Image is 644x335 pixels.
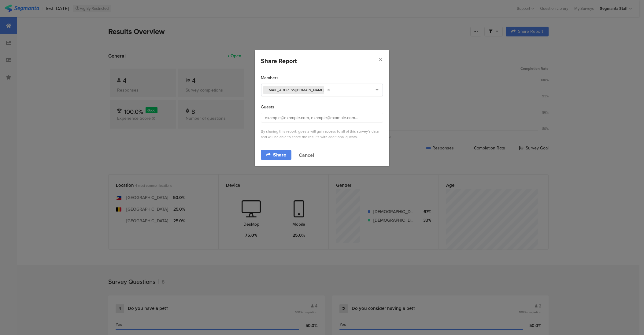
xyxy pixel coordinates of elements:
div: dialog [255,50,389,166]
span: Share [273,152,286,157]
div: By sharing this report, guests will gain access to all of this survey’s data and will be able to ... [261,129,383,140]
div: Share Report [261,56,383,66]
button: Close [378,56,383,63]
input: example@example.com, example@example.com... [261,113,383,122]
button: Cancel [299,152,314,159]
span: [EMAIL_ADDRESS][DOMAIN_NAME] [266,87,324,93]
div: Guests [261,104,383,110]
div: Members [261,75,383,81]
